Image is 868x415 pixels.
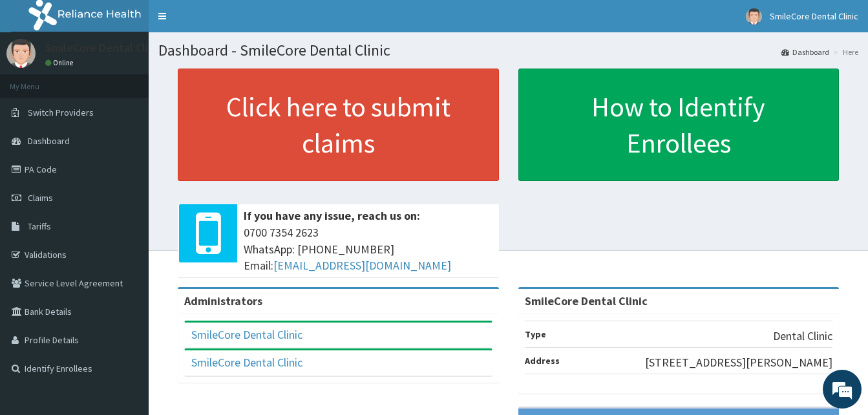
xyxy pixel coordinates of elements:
[28,220,51,232] span: Tariffs
[273,258,451,273] a: [EMAIL_ADDRESS][DOMAIN_NAME]
[28,135,70,147] span: Dashboard
[184,293,262,308] b: Administrators
[45,58,76,67] a: Online
[244,208,420,223] b: If you have any issue, reach us on:
[28,192,53,204] span: Claims
[191,355,302,370] a: SmileCore Dental Clinic
[28,107,94,118] span: Switch Providers
[518,69,840,181] a: How to Identify Enrollees
[158,42,858,59] h1: Dashboard - SmileCore Dental Clinic
[831,47,858,58] li: Here
[244,224,492,274] span: 0700 7354 2623 WhatsApp: [PHONE_NUMBER] Email:
[178,69,499,181] a: Click here to submit claims
[6,39,36,68] img: User Image
[770,10,858,22] span: SmileCore Dental Clinic
[45,42,163,54] p: SmileCore Dental Clinic
[525,293,648,308] strong: SmileCore Dental Clinic
[746,8,762,25] img: User Image
[773,328,832,345] p: Dental Clinic
[525,328,546,340] b: Type
[645,354,832,371] p: [STREET_ADDRESS][PERSON_NAME]
[191,327,302,342] a: SmileCore Dental Clinic
[781,47,829,58] a: Dashboard
[525,355,560,367] b: Address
